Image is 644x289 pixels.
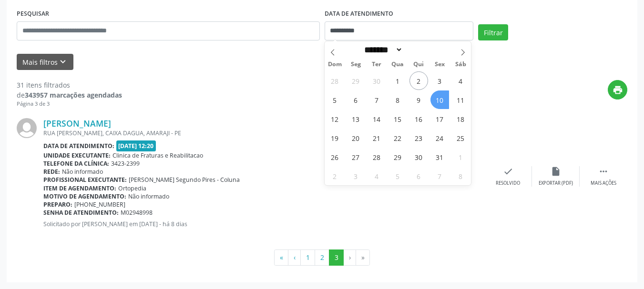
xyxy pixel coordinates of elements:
img: img [17,118,37,138]
span: Setembro 28, 2025 [326,71,344,90]
span: Outubro 10, 2025 [430,90,449,109]
b: Profissional executante: [43,176,127,184]
span: Novembro 2, 2025 [326,167,344,185]
span: Outubro 6, 2025 [347,90,365,109]
span: Setembro 29, 2025 [347,71,365,90]
b: Unidade executante: [43,151,111,159]
span: Outubro 23, 2025 [409,129,428,147]
ul: Pagination [17,249,627,266]
span: Outubro 2, 2025 [409,71,428,90]
span: Outubro 7, 2025 [368,90,386,109]
span: [DATE] 12:20 [116,140,156,151]
div: Página 3 de 3 [17,100,122,108]
span: Outubro 27, 2025 [347,148,365,166]
i: check [503,166,513,177]
span: Outubro 13, 2025 [347,110,365,128]
span: Outubro 5, 2025 [326,90,344,109]
p: Solicitado por [PERSON_NAME] em [DATE] - há 8 dias [43,220,484,228]
span: Seg [345,61,366,68]
b: Item de agendamento: [43,184,116,192]
input: Year [403,45,434,55]
button: Go to page 2 [315,249,329,266]
span: Outubro 19, 2025 [326,129,344,147]
b: Senha de atendimento: [43,209,119,217]
span: Outubro 1, 2025 [388,71,407,90]
span: Outubro 12, 2025 [326,110,344,128]
span: Ortopedia [118,184,146,192]
span: M02948998 [121,209,153,217]
b: Data de atendimento: [43,142,114,150]
span: Outubro 3, 2025 [430,71,449,90]
label: PESQUISAR [17,7,49,21]
span: Não informado [62,168,103,176]
div: 31 itens filtrados [17,80,122,90]
button: Go to previous page [288,249,301,266]
span: Novembro 4, 2025 [368,167,386,185]
button: Mais filtroskeyboard_arrow_down [17,54,73,70]
i: keyboard_arrow_down [58,57,68,67]
span: Outubro 24, 2025 [430,129,449,147]
i:  [598,166,609,177]
a: [PERSON_NAME] [43,118,111,129]
span: Sex [429,61,450,68]
span: Outubro 15, 2025 [388,110,407,128]
span: Outubro 17, 2025 [430,110,449,128]
span: Outubro 29, 2025 [388,148,407,166]
div: RUA [PERSON_NAME], CAIXA DAGUA, AMARAJI - PE [43,129,484,137]
span: Novembro 6, 2025 [409,167,428,185]
span: Qui [408,61,429,68]
div: de [17,90,122,100]
span: Sáb [450,61,471,68]
b: Motivo de agendamento: [43,192,126,200]
span: Novembro 1, 2025 [451,148,470,166]
span: Outubro 11, 2025 [451,90,470,109]
div: Resolvido [496,180,520,187]
div: Exportar (PDF) [539,180,573,187]
div: Mais ações [591,180,616,187]
span: Outubro 31, 2025 [430,148,449,166]
span: Outubro 16, 2025 [409,110,428,128]
span: Novembro 5, 2025 [388,167,407,185]
span: Clinica de Fraturas e Reabilitacao [112,151,203,159]
span: Outubro 25, 2025 [451,129,470,147]
span: Novembro 7, 2025 [430,167,449,185]
span: Outubro 22, 2025 [388,129,407,147]
button: Filtrar [478,24,508,40]
button: Go to page 3 [329,249,344,266]
span: Outubro 28, 2025 [368,148,386,166]
button: print [608,80,627,100]
span: Novembro 3, 2025 [347,167,365,185]
i: print [613,85,623,95]
span: Outubro 30, 2025 [409,148,428,166]
strong: 343957 marcações agendadas [25,90,122,100]
span: [PHONE_NUMBER] [74,200,125,209]
span: Outubro 4, 2025 [451,71,470,90]
span: Outubro 8, 2025 [388,90,407,109]
span: Dom [325,61,346,68]
span: Outubro 14, 2025 [368,110,386,128]
span: Não informado [128,192,169,200]
span: Outubro 18, 2025 [451,110,470,128]
label: DATA DE ATENDIMENTO [325,7,393,21]
span: Setembro 30, 2025 [368,71,386,90]
b: Preparo: [43,200,72,209]
span: [PERSON_NAME] Segundo Pires - Coluna [129,176,240,184]
i: insert_drive_file [551,166,561,177]
b: Telefone da clínica: [43,159,109,168]
button: Go to first page [274,249,288,266]
span: Ter [366,61,387,68]
span: 3423-2399 [111,159,140,168]
span: Outubro 26, 2025 [326,148,344,166]
button: Go to page 1 [300,249,315,266]
select: Month [361,45,403,55]
span: Outubro 20, 2025 [347,129,365,147]
span: Qua [387,61,408,68]
b: Rede: [43,168,60,176]
span: Outubro 9, 2025 [409,90,428,109]
span: Novembro 8, 2025 [451,167,470,185]
span: Outubro 21, 2025 [368,129,386,147]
